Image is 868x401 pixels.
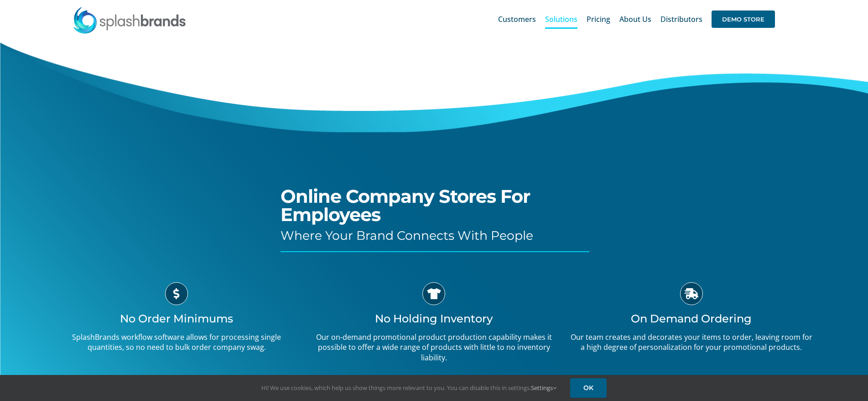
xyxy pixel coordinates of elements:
[660,5,702,34] a: Distributors
[712,5,775,34] a: DEMO STORE
[570,312,813,325] h3: On Demand Ordering
[261,384,556,392] span: Hi! We use cookies, which help us show things more relevant to you. You can disable this in setti...
[55,312,298,325] h3: No Order Minimums
[587,5,610,34] a: Pricing
[545,16,577,23] span: Solutions
[570,332,813,353] p: Our team creates and decorates your items to order, leaving room for a high degree of personaliza...
[531,384,556,392] a: Settings
[712,11,775,28] span: DEMO STORE
[619,16,651,23] span: About Us
[498,5,536,34] a: Customers
[55,332,298,353] p: SplashBrands workflow software allows for processing single quantities, so no need to bulk order ...
[498,5,775,34] nav: Main Menu
[570,378,607,398] a: OK
[281,228,533,243] span: Where Your Brand Connects With People
[587,16,610,23] span: Pricing
[73,6,187,34] img: SplashBrands.com Logo
[498,16,536,23] span: Customers
[312,312,556,325] h3: No Holding Inventory
[281,185,530,226] span: Online Company Stores For Employees
[660,16,702,23] span: Distributors
[312,332,556,363] p: Our on-demand promotional product production capability makes it possible to offer a wide range o...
